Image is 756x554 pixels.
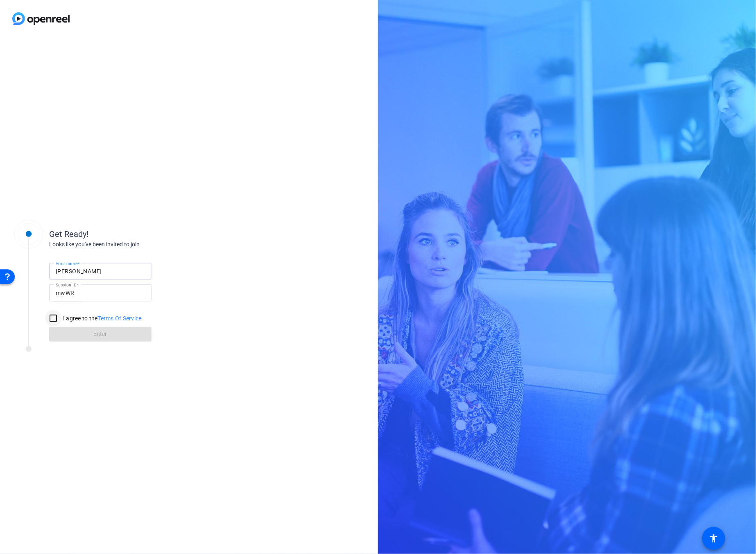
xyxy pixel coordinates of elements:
[61,314,142,322] label: I agree to the
[56,283,77,288] mat-label: Session ID
[49,240,213,249] div: Looks like you've been invited to join
[49,228,213,240] div: Get Ready!
[56,261,77,266] mat-label: Your name
[709,534,719,543] mat-icon: accessibility
[98,315,142,322] a: Terms Of Service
